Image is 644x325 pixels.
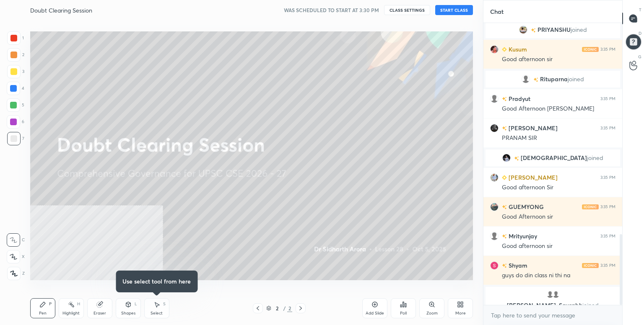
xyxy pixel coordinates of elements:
[587,155,603,161] span: joined
[519,26,527,34] img: 3
[502,205,507,209] img: no-rating-badge.077c3623.svg
[600,263,615,268] div: 3:35 PM
[49,302,52,306] div: P
[77,302,80,306] div: H
[490,203,499,211] img: 043112706bbb4eb0b444d90f21242bd1.jpg
[122,277,191,286] h4: Use select tool from here
[502,242,615,250] div: Good afternoon sir
[507,202,544,211] h6: GUEMYONG
[490,124,499,132] img: ce4e09316e5d4f4e9b4c272f79330144.jpg
[7,233,25,247] div: C
[507,94,530,103] h6: Pradyut
[7,267,25,280] div: Z
[582,263,599,268] img: iconic-light.a09c19a4.png
[62,311,80,315] div: Highlight
[600,234,615,239] div: 3:35 PM
[135,302,137,306] div: L
[426,311,438,315] div: Zoom
[30,6,92,14] h4: Doubt Clearing Session
[502,263,507,268] img: no-rating-badge.077c3623.svg
[507,45,527,54] h6: Kusum
[600,96,615,101] div: 3:35 PM
[284,6,379,14] h5: WAS SCHEDULED TO START AT 3:30 PM
[93,311,106,315] div: Eraser
[151,311,163,315] div: Select
[490,261,499,270] img: b9e56a8722414f7fb93db9556de610fd.51578508_3
[7,250,25,263] div: X
[552,290,560,299] img: default.png
[435,5,473,15] button: START CLASS
[582,47,599,52] img: iconic-light.a09c19a4.png
[39,311,47,315] div: Pen
[600,175,615,180] div: 3:35 PM
[582,204,599,209] img: iconic-light.a09c19a4.png
[490,45,499,54] img: 4007ddcfd56c4609abd16f9e7e971050.jpg
[533,77,538,82] img: no-rating-badge.077c3623.svg
[600,126,615,131] div: 3:35 PM
[7,48,24,62] div: 2
[502,126,507,131] img: no-rating-badge.077c3623.svg
[502,97,507,101] img: no-rating-badge.077c3623.svg
[283,306,286,311] div: /
[639,30,641,36] p: D
[571,26,587,33] span: joined
[490,95,499,103] img: default.png
[502,213,615,221] div: Good Afternoon sir
[639,7,641,13] p: T
[638,54,641,60] p: G
[514,156,519,161] img: no-rating-badge.077c3623.svg
[502,154,511,162] img: bfb364a49fc1492da2ab6da4a4ab17fd.jpg
[600,47,615,52] div: 3:35 PM
[400,311,407,315] div: Poll
[521,155,587,161] span: [DEMOGRAPHIC_DATA]
[540,76,568,83] span: Rituparna
[546,290,554,299] img: default.png
[507,173,558,182] h6: [PERSON_NAME]
[163,302,166,306] div: S
[7,31,24,45] div: 1
[483,23,622,305] div: grid
[507,124,558,132] h6: [PERSON_NAME]
[366,311,384,315] div: Add Slide
[582,301,599,309] span: joined
[502,47,507,52] img: Learner_Badge_beginner_1_8b307cf2a0.svg
[502,134,615,142] div: PRANAM SIR
[502,55,615,64] div: Good afternoon sir
[7,98,24,112] div: 5
[502,183,615,192] div: Good afternoon Sir
[490,232,499,240] img: default.png
[455,311,466,315] div: More
[502,105,615,113] div: Good Afternoon [PERSON_NAME]
[483,0,510,23] p: Chat
[7,65,24,78] div: 3
[491,302,615,309] p: [PERSON_NAME], Saurabh
[7,82,24,95] div: 4
[287,304,292,312] div: 2
[531,28,536,33] img: no-rating-badge.077c3623.svg
[490,173,499,182] img: 8eaf0b5f9521464bb8618bc2fb3b56f8.jpg
[568,76,584,83] span: joined
[121,311,135,315] div: Shapes
[384,5,430,15] button: CLASS SETTINGS
[507,232,537,240] h6: Mrityunjay
[502,175,507,180] img: Learner_Badge_beginner_1_8b307cf2a0.svg
[273,306,281,311] div: 2
[7,115,24,129] div: 6
[538,26,571,33] span: PRIYANSHU
[600,204,615,209] div: 3:35 PM
[502,234,507,239] img: no-rating-badge.077c3623.svg
[502,271,615,280] div: guys do din class ni thi na
[507,261,527,270] h6: Shyam
[7,132,24,145] div: 7
[522,75,530,83] img: default.png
